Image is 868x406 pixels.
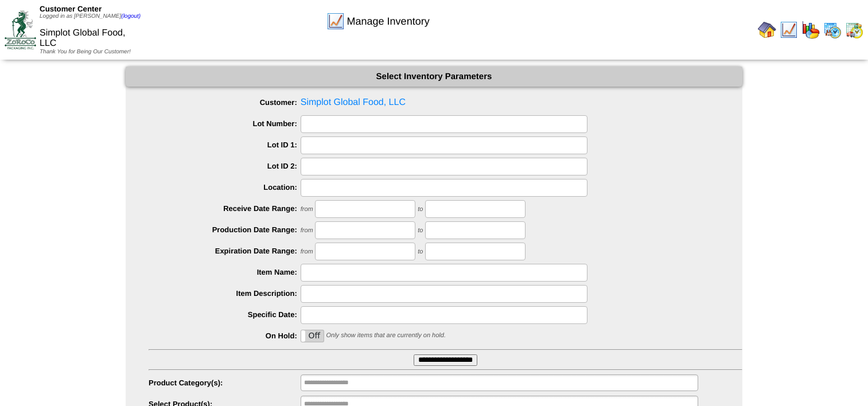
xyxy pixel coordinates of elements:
[40,28,125,48] span: Simplot Global Food, LLC
[301,227,313,234] span: from
[149,140,301,149] label: Lot ID 1:
[326,332,445,339] span: Only show items that are currently on hold.
[149,289,301,298] label: Item Description:
[418,206,423,213] span: to
[149,268,301,276] label: Item Name:
[149,378,301,387] label: Product Category(s):
[149,162,301,170] label: Lot ID 2:
[418,248,423,255] span: to
[780,21,798,39] img: line_graph.gif
[301,330,324,342] label: Off
[40,13,141,19] span: Logged in as [PERSON_NAME]
[40,49,131,55] span: Thank You for Being Our Customer!
[149,98,301,107] label: Customer:
[845,21,863,39] img: calendarinout.gif
[149,94,742,111] span: Simplot Global Food, LLC
[149,225,301,234] label: Production Date Range:
[347,15,430,28] span: Manage Inventory
[326,12,345,30] img: line_graph.gif
[823,21,842,39] img: calendarprod.gif
[149,331,301,340] label: On Hold:
[126,67,742,87] div: Select Inventory Parameters
[149,247,301,255] label: Expiration Date Range:
[149,119,301,128] label: Lot Number:
[801,21,820,39] img: graph.gif
[121,13,141,19] a: (logout)
[40,5,102,13] span: Customer Center
[301,248,313,255] span: from
[5,10,36,49] img: ZoRoCo_Logo(Green%26Foil)%20jpg.webp
[301,330,324,342] div: OnOff
[758,21,776,39] img: home.gif
[149,204,301,213] label: Receive Date Range:
[418,227,423,234] span: to
[301,206,313,213] span: from
[149,183,301,192] label: Location:
[149,310,301,319] label: Specific Date:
